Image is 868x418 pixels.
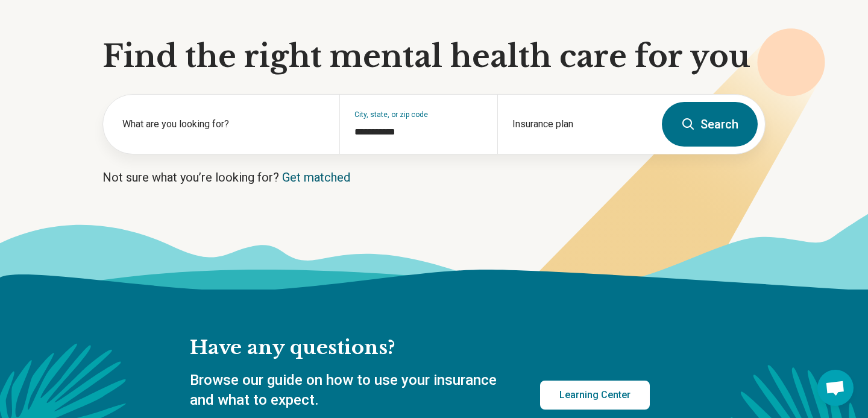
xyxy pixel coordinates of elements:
[122,117,325,131] label: What are you looking for?
[190,335,650,361] h2: Have any questions?
[817,370,854,406] div: Open chat
[190,370,511,411] p: Browse our guide on how to use your insurance and what to expect.
[662,102,758,147] button: Search
[102,169,766,186] p: Not sure what you’re looking for?
[540,381,650,410] a: Learning Center
[102,39,766,75] h1: Find the right mental health care for you
[282,170,350,185] a: Get matched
